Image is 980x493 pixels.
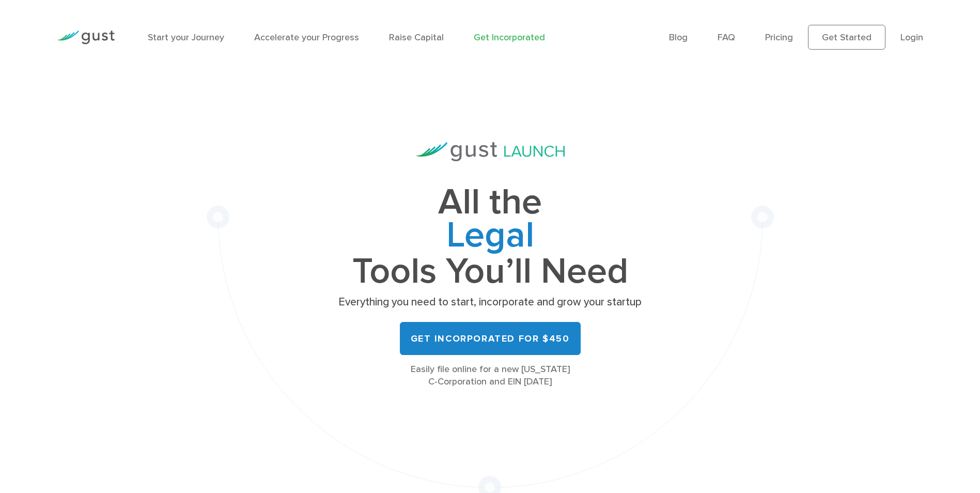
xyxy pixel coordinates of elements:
a: Raise Capital [389,32,444,43]
div: Easily file online for a new [US_STATE] C-Corporation and EIN [DATE] [335,363,645,388]
a: Start your Journey [148,32,224,43]
a: Accelerate your Progress [254,32,359,43]
a: Get Incorporated [474,32,545,43]
a: Get Started [808,25,885,50]
img: Gust Logo [57,30,115,44]
a: Blog [669,32,688,43]
span: Legal [335,219,645,255]
a: Get Incorporated for $450 [400,322,581,355]
img: Gust Launch Logo [416,142,565,161]
p: Everything you need to start, incorporate and grow your startup [335,295,645,310]
a: FAQ [718,32,735,43]
a: Pricing [765,32,793,43]
h1: All the Tools You’ll Need [335,186,645,288]
a: Login [900,32,923,43]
